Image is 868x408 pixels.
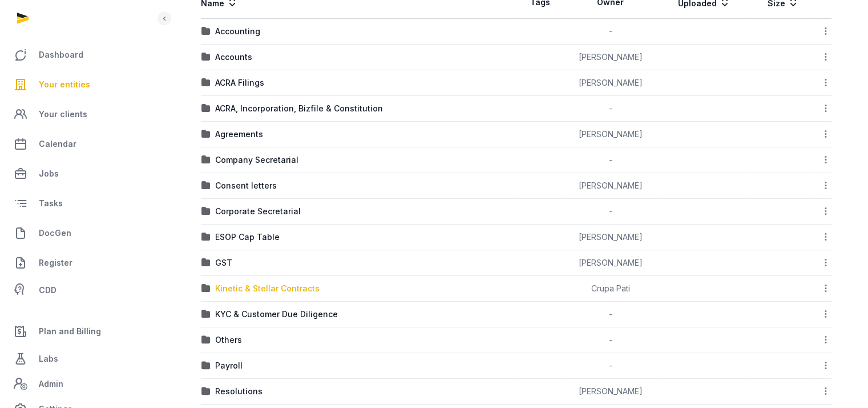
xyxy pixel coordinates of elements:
[564,353,657,379] td: -
[564,199,657,225] td: -
[564,250,657,276] td: [PERSON_NAME]
[215,334,242,346] div: Others
[201,258,211,267] img: folder.svg
[39,283,56,297] span: CDD
[215,283,320,294] div: Kinetic & Stellar Contracts
[201,361,211,370] img: folder.svg
[564,19,657,45] td: -
[564,70,657,96] td: [PERSON_NAME]
[564,96,657,122] td: -
[39,256,72,270] span: Register
[9,219,155,247] a: DocGen
[9,190,155,217] a: Tasks
[201,155,211,165] img: folder.svg
[9,345,155,373] a: Labs
[564,147,657,173] td: -
[201,233,211,242] img: folder.svg
[201,27,211,36] img: folder.svg
[201,104,211,113] img: folder.svg
[39,197,63,210] span: Tasks
[215,360,243,371] div: Payroll
[215,386,263,397] div: Resolutions
[9,71,155,98] a: Your entities
[564,379,657,405] td: [PERSON_NAME]
[201,53,211,62] img: folder.svg
[564,173,657,199] td: [PERSON_NAME]
[39,377,63,391] span: Admin
[201,387,211,396] img: folder.svg
[39,226,71,240] span: DocGen
[39,107,87,121] span: Your clients
[215,257,232,269] div: GST
[39,48,83,62] span: Dashboard
[39,137,76,151] span: Calendar
[564,225,657,250] td: [PERSON_NAME]
[215,231,280,243] div: ESOP Cap Table
[564,302,657,327] td: -
[215,129,263,140] div: Agreements
[201,130,211,139] img: folder.svg
[215,26,260,37] div: Accounting
[564,327,657,353] td: -
[201,78,211,87] img: folder.svg
[201,335,211,345] img: folder.svg
[9,101,155,128] a: Your clients
[215,154,298,166] div: Company Secretarial
[215,103,383,114] div: ACRA, Incorporation, Bizfile & Constitution
[564,276,657,302] td: Crupa Pati
[201,181,211,190] img: folder.svg
[9,41,155,69] a: Dashboard
[39,352,58,366] span: Labs
[215,77,264,89] div: ACRA Filings
[9,279,155,302] a: CDD
[215,51,252,63] div: Accounts
[9,160,155,187] a: Jobs
[215,309,338,320] div: KYC & Customer Due Diligence
[39,167,59,181] span: Jobs
[564,45,657,70] td: [PERSON_NAME]
[215,206,301,217] div: Corporate Secretarial
[39,325,101,338] span: Plan and Billing
[564,122,657,147] td: [PERSON_NAME]
[9,318,155,345] a: Plan and Billing
[215,180,277,191] div: Consent letters
[9,373,155,395] a: Admin
[9,130,155,158] a: Calendar
[201,310,211,319] img: folder.svg
[39,78,90,91] span: Your entities
[201,284,211,293] img: folder.svg
[201,207,211,216] img: folder.svg
[9,249,155,277] a: Register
